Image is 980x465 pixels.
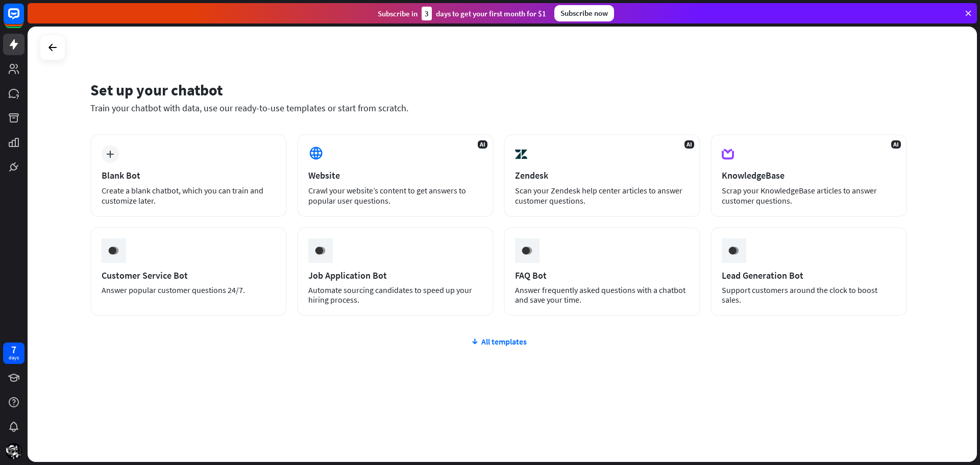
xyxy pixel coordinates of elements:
[3,342,24,364] a: 7 days
[308,270,482,281] div: Job Application Bot
[517,241,536,260] img: ceee058c6cabd4f577f8.gif
[9,354,19,361] div: days
[310,241,330,260] img: ceee058c6cabd4f577f8.gif
[106,151,114,158] i: plus
[722,285,896,305] div: Support customers around the clock to boost sales.
[554,5,614,21] div: Subscribe now
[11,345,16,354] div: 7
[102,169,276,181] div: Blank Bot
[378,7,546,20] div: Subscribe in days to get your first month for $1
[308,185,482,206] div: Crawl your website’s content to get answers to popular user questions.
[722,169,896,181] div: KnowledgeBase
[90,80,907,100] div: Set up your chatbot
[891,140,901,149] span: AI
[478,140,487,149] span: AI
[104,241,123,260] img: ceee058c6cabd4f577f8.gif
[724,241,743,260] img: ceee058c6cabd4f577f8.gif
[515,285,689,305] div: Answer frequently asked questions with a chatbot and save your time.
[722,185,896,206] div: Scrap your KnowledgeBase articles to answer customer questions.
[722,270,896,281] div: Lead Generation Bot
[308,285,482,305] div: Automate sourcing candidates to speed up your hiring process.
[102,270,276,281] div: Customer Service Bot
[90,336,907,347] div: All templates
[515,185,689,206] div: Scan your Zendesk help center articles to answer customer questions.
[90,102,907,114] div: Train your chatbot with data, use our ready-to-use templates or start from scratch.
[102,285,276,295] div: Answer popular customer questions 24/7.
[102,185,276,206] div: Create a blank chatbot, which you can train and customize later.
[308,169,482,181] div: Website
[422,7,432,20] div: 3
[515,169,689,181] div: Zendesk
[515,270,689,281] div: FAQ Bot
[684,140,694,149] span: AI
